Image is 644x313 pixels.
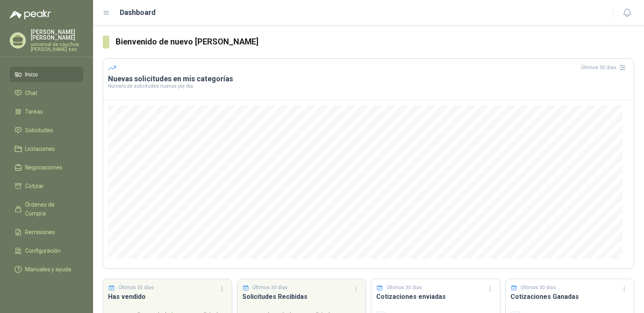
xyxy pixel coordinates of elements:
[10,123,83,138] a: Solicitudes
[25,265,71,274] span: Manuales y ayuda
[25,246,61,255] span: Configuración
[376,292,495,302] h3: Cotizaciones enviadas
[10,141,83,156] a: Licitaciones
[581,61,629,74] div: Últimos 30 días
[108,292,227,302] h3: Has vendido
[119,284,154,292] p: Últimos 30 días
[108,84,629,89] p: Número de solicitudes nuevas por día
[25,126,53,135] span: Solicitudes
[10,262,83,277] a: Manuales y ayuda
[120,7,156,18] h1: Dashboard
[387,284,422,292] p: Últimos 30 días
[10,67,83,82] a: Inicio
[10,197,83,221] a: Órdenes de Compra
[108,74,629,84] h3: Nuevas solicitudes en mis categorías
[25,70,38,79] span: Inicio
[242,292,361,302] h3: Solicitudes Recibidas
[25,107,43,116] span: Tareas
[10,224,83,240] a: Remisiones
[116,36,634,48] h3: Bienvenido de nuevo [PERSON_NAME]
[25,228,55,237] span: Remisiones
[25,182,44,190] span: Cotizar
[10,243,83,258] a: Configuración
[25,89,37,97] span: Chat
[252,284,288,292] p: Últimos 30 días
[31,29,83,40] p: [PERSON_NAME] [PERSON_NAME]
[25,200,76,218] span: Órdenes de Compra
[10,178,83,194] a: Cotizar
[25,144,55,153] span: Licitaciones
[511,292,629,302] h3: Cotizaciones Ganadas
[10,85,83,101] a: Chat
[521,284,556,292] p: Últimos 30 días
[10,104,83,119] a: Tareas
[10,160,83,175] a: Negociaciones
[25,163,62,172] span: Negociaciones
[10,10,51,19] img: Logo peakr
[31,42,83,52] p: universal de cauchos [PERSON_NAME] sas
